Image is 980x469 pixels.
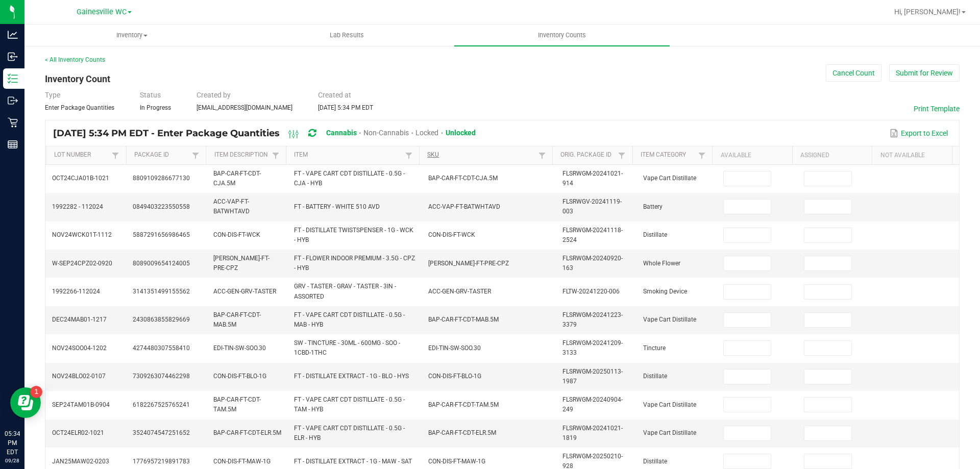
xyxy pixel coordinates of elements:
[214,151,269,159] a: Item DescriptionSortable
[8,52,18,62] inline-svg: Inbound
[294,311,405,328] span: FT - VAPE CART CDT DISTILLATE - 0.5G - MAB - HYB
[24,24,239,46] a: Inventory
[213,311,261,328] span: BAP-CAR-FT-CDT-MAB.5M
[643,260,680,267] span: Whole Flower
[641,151,696,159] a: Item CategorySortable
[428,458,485,465] span: CON-DIS-FT-MAW-1G
[792,146,872,165] th: Assigned
[294,170,405,187] span: FT - VAPE CART CDT DISTILLATE - 0.5G - CJA - HYB
[197,91,231,99] span: Created by
[213,170,261,187] span: BAP-CAR-FT-CDT-CJA.5M
[428,175,498,182] span: BAP-CAR-FT-CDT-CJA.5M
[45,91,60,99] span: Type
[616,149,628,162] a: Filter
[889,64,960,82] button: Submit for Review
[643,316,696,323] span: Vape Cart Distillate
[133,401,190,408] span: 6182267525765241
[696,149,708,162] a: Filter
[52,288,100,295] span: 1992266-112024
[54,151,109,159] a: Lot NumberSortable
[643,231,667,238] span: Distillate
[5,429,20,457] p: 05:34 PM EDT
[239,24,454,46] a: Lab Results
[8,117,18,128] inline-svg: Retail
[213,288,276,295] span: ACC-GEN-GRV-TASTER
[562,227,623,243] span: FLSRWGM-20241118-2524
[45,104,114,111] span: Enter Package Quantities
[189,149,202,162] a: Filter
[643,429,696,436] span: Vape Cart Distillate
[562,396,623,413] span: FLSRWGM-20240904-249
[10,387,41,418] iframe: Resource center
[5,457,20,464] p: 09/28
[887,125,950,142] button: Export to Excel
[134,151,189,159] a: Package IdSortable
[52,231,112,238] span: NOV24WCK01T-1112
[428,344,481,352] span: EDI-TIN-SW-SOO.30
[213,458,271,465] span: CON-DIS-FT-MAW-1G
[428,288,491,295] span: ACC-GEN-GRV-TASTER
[294,283,396,300] span: GRV - TASTER - GRAV - TASTER - 3IN - ASSORTED
[52,458,109,465] span: JAN25MAW02-0203
[133,429,190,436] span: 3524074547251652
[294,227,413,243] span: FT - DISTILLATE TWISTSPENSER - 1G - WCK - HYB
[643,458,667,465] span: Distillate
[294,458,412,465] span: FT - DISTILLATE EXTRACT - 1G - MAW - SAT
[133,373,190,380] span: 7309263074462298
[213,396,261,413] span: BAP-CAR-FT-CDT-TAM.5M
[562,311,623,328] span: FLSRWGM-20241223-3379
[428,429,496,436] span: BAP-CAR-FT-CDT-ELR.5M
[428,203,500,210] span: ACC-VAP-FT-BATWHTAVD
[133,288,190,295] span: 3141351499155562
[213,373,266,380] span: CON-DIS-FT-BLO-1G
[428,260,509,267] span: [PERSON_NAME]-FT-PRE-CPZ
[133,175,190,182] span: 8809109286677130
[427,151,535,159] a: SKUSortable
[643,203,663,210] span: Battery
[524,31,600,40] span: Inventory Counts
[562,255,623,271] span: FLSRWGM-20240920-163
[52,260,112,267] span: W-SEP24CPZ02-0920
[712,146,792,165] th: Available
[643,175,696,182] span: Vape Cart Distillate
[643,401,696,408] span: Vape Cart Distillate
[133,231,190,238] span: 5887291656986465
[45,73,110,84] span: Inventory Count
[562,339,623,356] span: FLSRWGM-20241209-3133
[294,151,402,159] a: ItemSortable
[826,64,881,82] button: Cancel Count
[52,203,103,210] span: 1992282 - 112024
[213,198,250,215] span: ACC-VAP-FT-BATWHTAVD
[213,255,269,271] span: [PERSON_NAME]-FT-PRE-CPZ
[45,56,105,63] a: < All Inventory Counts
[133,458,190,465] span: 1776957219891783
[8,73,18,84] inline-svg: Inventory
[269,149,282,162] a: Filter
[294,425,405,441] span: FT - VAPE CART CDT DISTILLATE - 0.5G - ELR - HYB
[52,175,109,182] span: OCT24CJA01B-1021
[454,24,669,46] a: Inventory Counts
[133,344,190,352] span: 4274480307558410
[52,401,110,408] span: SEP24TAM01B-0904
[133,260,190,267] span: 8089009654124005
[140,91,161,99] span: Status
[562,198,622,215] span: FLSRWGV-20241119-003
[318,91,351,99] span: Created at
[8,139,18,150] inline-svg: Reports
[428,231,475,238] span: CON-DIS-FT-WCK
[52,429,104,436] span: OCT24ELR02-1021
[52,316,107,323] span: DEC24MAB01-1217
[53,124,483,143] div: [DATE] 5:34 PM EDT - Enter Package Quantities
[8,30,18,40] inline-svg: Analytics
[8,95,18,106] inline-svg: Outbound
[562,170,623,187] span: FLSRWGM-20241021-914
[363,129,409,137] span: Non-Cannabis
[643,288,687,295] span: Smoking Device
[294,255,415,271] span: FT - FLOWER INDOOR PREMIUM - 3.5G - CPZ - HYB
[213,344,266,352] span: EDI-TIN-SW-SOO.30
[872,146,952,165] th: Not Available
[213,429,281,436] span: BAP-CAR-FT-CDT-ELR.5M
[326,129,357,137] span: Cannabis
[77,8,127,16] span: Gainesville WC
[316,31,378,40] span: Lab Results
